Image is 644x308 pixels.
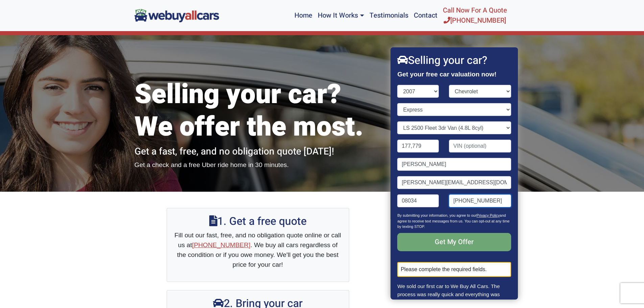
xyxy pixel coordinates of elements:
h2: Selling your car? [398,54,511,67]
a: How It Works [315,3,366,28]
h1: Selling your car? We offer the most. [135,78,381,143]
a: [PHONE_NUMBER] [192,241,251,248]
a: Home [292,3,315,28]
p: Get a check and a free Uber ride home in 30 minutes. [135,160,381,170]
input: Name [398,158,511,171]
p: Fill out our fast, free, and no obligation quote online or call us at . We buy all cars regardles... [174,231,342,269]
a: Contact [411,3,440,28]
input: Phone [449,194,511,207]
strong: Get your free car valuation now! [398,71,497,78]
form: Contact form [398,85,511,277]
h2: 1. Get a free quote [174,215,342,228]
p: By submitting your information, you agree to our and agree to receive text messages from us. You ... [398,213,511,233]
div: Please complete the required fields. [398,262,511,277]
img: We Buy All Cars in NJ logo [135,9,219,22]
input: Get My Offer [398,233,511,251]
a: Privacy Policy [477,213,500,217]
a: Testimonials [367,3,411,28]
h2: Get a fast, free, and no obligation quote [DATE]! [135,146,381,158]
input: Email [398,176,511,189]
input: Mileage [398,140,439,152]
input: Zip code [398,194,439,207]
input: VIN (optional) [449,140,511,152]
a: Call Now For A Quote[PHONE_NUMBER] [440,3,510,28]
